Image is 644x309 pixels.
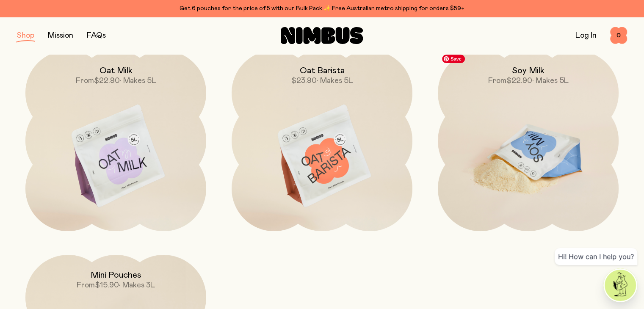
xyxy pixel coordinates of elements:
[291,77,317,85] span: $23.90
[17,3,627,14] div: Get 6 pouches for the price of 5 with our Bulk Pack ✨ Free Australian metro shipping for orders $59+
[232,50,412,231] a: Oat Barista$23.90• Makes 5L
[532,77,569,85] span: • Makes 5L
[100,66,133,76] h2: Oat Milk
[605,270,636,301] img: agent
[76,77,94,85] span: From
[25,50,206,231] a: Oat MilkFrom$22.90• Makes 5L
[94,77,120,85] span: $22.90
[300,66,345,76] h2: Oat Barista
[95,281,119,289] span: $15.90
[48,32,73,39] a: Mission
[317,77,353,85] span: • Makes 5L
[120,77,156,85] span: • Makes 5L
[555,248,637,265] div: Hi! How can I help you?
[442,55,465,63] span: Save
[512,66,544,76] h2: Soy Milk
[91,270,141,280] h2: Mini Pouches
[438,50,619,231] a: Soy MilkFrom$22.90• Makes 5L
[87,32,106,39] a: FAQs
[610,27,627,44] button: 0
[575,32,597,39] a: Log In
[488,77,506,85] span: From
[506,77,532,85] span: $22.90
[119,281,155,289] span: • Makes 3L
[77,281,95,289] span: From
